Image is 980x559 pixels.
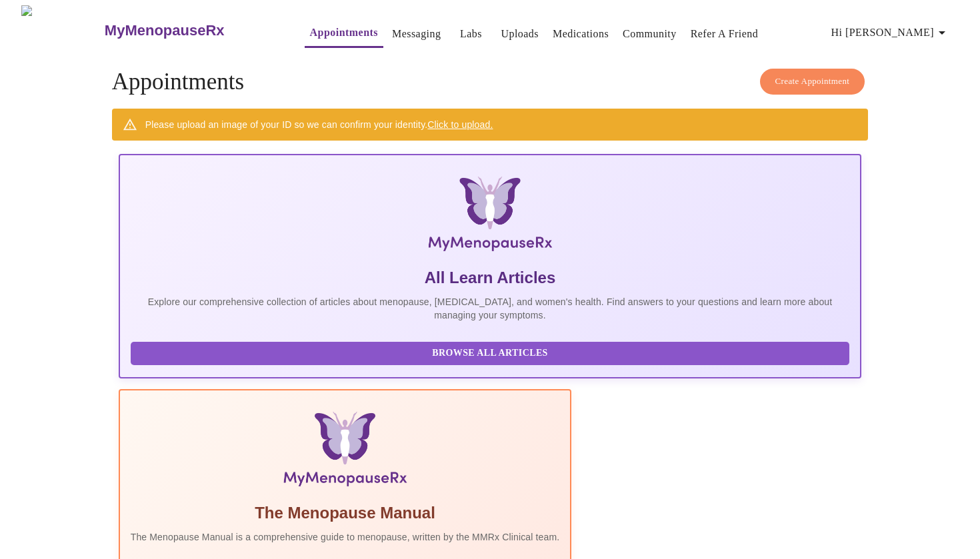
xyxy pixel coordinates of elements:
h5: The Menopause Manual [131,502,560,524]
p: Explore our comprehensive collection of articles about menopause, [MEDICAL_DATA], and women's hea... [131,295,850,322]
button: Labs [449,21,492,47]
a: MyMenopauseRx [103,7,277,54]
span: Hi [PERSON_NAME] [831,23,950,42]
button: Browse All Articles [131,342,850,365]
a: Click to upload. [427,119,493,130]
a: Community [623,25,677,43]
span: Browse All Articles [144,345,837,362]
a: Appointments [310,23,378,42]
a: Messaging [392,25,441,43]
a: Uploads [501,25,539,43]
img: MyMenopauseRx Logo [21,5,103,55]
h4: Appointments [112,69,869,95]
h5: All Learn Articles [131,267,850,288]
button: Create Appointment [760,69,865,95]
button: Hi [PERSON_NAME] [826,19,955,46]
button: Messaging [387,21,446,47]
img: MyMenopauseRx Logo [242,177,738,257]
button: Appointments [305,19,383,48]
button: Refer a Friend [685,21,764,47]
button: Medications [547,21,614,47]
img: Menopause Manual [199,412,491,492]
a: Refer a Friend [691,25,759,43]
span: Create Appointment [775,74,850,89]
h3: MyMenopauseRx [105,22,225,39]
a: Labs [460,25,482,43]
p: The Menopause Manual is a comprehensive guide to menopause, written by the MMRx Clinical team. [131,530,560,544]
a: Browse All Articles [131,346,853,358]
button: Uploads [495,21,544,47]
div: Please upload an image of your ID so we can confirm your identity. [145,113,493,137]
a: Medications [553,25,609,43]
button: Community [617,21,682,47]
